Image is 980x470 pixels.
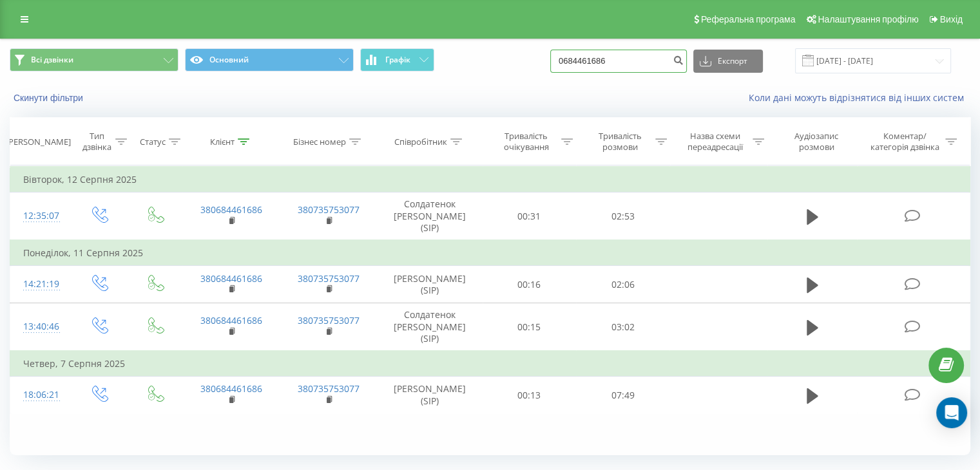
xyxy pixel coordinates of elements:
[682,131,749,153] div: Назва схеми переадресації
[588,131,652,153] div: Тривалість розмови
[378,377,483,414] td: [PERSON_NAME] (SIP)
[210,136,235,147] div: Клієнт
[693,50,763,73] button: Експорт
[23,272,57,297] div: 14:21:19
[701,14,796,24] span: Реферальна програма
[867,131,942,153] div: Коментар/категорія дзвінка
[23,382,57,408] div: 18:06:21
[10,167,970,193] td: Вівторок, 12 Серпня 2025
[576,193,669,240] td: 02:53
[140,136,166,147] div: Статус
[298,203,360,216] a: 380735753077
[483,377,576,414] td: 00:13
[23,203,57,229] div: 12:35:07
[298,382,360,395] a: 380735753077
[494,131,559,153] div: Тривалість очікування
[200,314,262,326] a: 380684461686
[185,48,354,71] button: Основний
[200,382,262,395] a: 380684461686
[378,303,483,351] td: Солдатенок [PERSON_NAME] (SIP)
[483,303,576,351] td: 00:15
[818,14,918,24] span: Налаштування профілю
[293,136,346,147] div: Бізнес номер
[81,131,111,153] div: Тип дзвінка
[576,377,669,414] td: 07:49
[31,55,73,65] span: Всі дзвінки
[483,193,576,240] td: 00:31
[6,136,71,147] div: [PERSON_NAME]
[298,314,360,326] a: 380735753077
[576,303,669,351] td: 03:02
[200,272,262,285] a: 380684461686
[749,91,970,104] a: Коли дані можуть відрізнятися вiд інших систем
[394,136,447,147] div: Співробітник
[10,48,178,71] button: Всі дзвінки
[936,397,967,428] div: Open Intercom Messenger
[298,272,360,285] a: 380735753077
[10,240,970,266] td: Понеділок, 11 Серпня 2025
[550,50,687,73] input: Пошук за номером
[576,266,669,303] td: 02:06
[378,266,483,303] td: [PERSON_NAME] (SIP)
[483,266,576,303] td: 00:16
[779,131,854,153] div: Аудіозапис розмови
[940,14,963,24] span: Вихід
[378,193,483,240] td: Солдатенок [PERSON_NAME] (SIP)
[200,203,262,216] a: 380684461686
[10,351,970,377] td: Четвер, 7 Серпня 2025
[23,314,57,339] div: 13:40:46
[360,48,434,71] button: Графік
[10,92,90,104] button: Скинути фільтри
[385,55,410,64] span: Графік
